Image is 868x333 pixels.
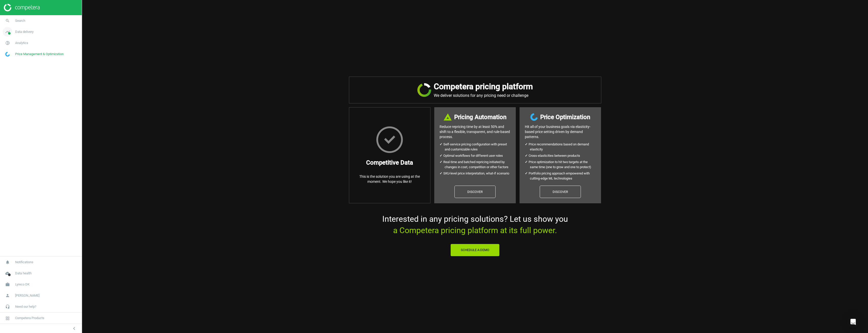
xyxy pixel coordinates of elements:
h2: Competera pricing platform [434,82,533,91]
span: Price Management & Optimization [15,52,64,56]
img: HxscrLsMTvcLXxPnqlhRQhRi+upeiQYiT7g7j1jdpu6T9n6zgWWHzG7gAAAABJRU5ErkJggg== [376,126,403,153]
img: JRVR7TKHubxRX4WiWFsHXLVQu3oYgKr0EdU6k5jjvBYYAAAAAElFTkSuQmCC [417,83,431,97]
i: notifications [3,257,12,267]
span: a Competera pricing platform at its full power. [393,226,557,235]
span: Data delivery [15,30,34,34]
li: Cross-elasticities between products [530,153,596,158]
i: pie_chart_outlined [3,38,12,48]
span: Need our help? [15,304,36,309]
span: Competera Products [15,316,44,320]
p: We deliver solutions for any pricing need or challenge [434,93,533,98]
h3: Price Optimization [540,113,590,122]
li: Optimal workflows for different user roles [445,153,510,158]
button: Schedule a Demo [450,244,500,256]
img: DI+PfHAOTJwAAAAASUVORK5CYII= [444,113,452,121]
li: Portfolio pricing approach empowered with cutting-edge ML technologies [530,171,596,181]
span: Lyreco DK [15,282,30,287]
a: Discover [454,186,496,198]
p: Interested in any pricing solutions? Let us show you [349,213,601,236]
li: Self-service pricing configuration with preset and customizable rules [445,142,510,152]
i: person [3,291,12,300]
li: SKU-level price interpretation, what-if scenario [445,171,510,176]
span: Notifications [15,260,33,264]
span: Analytics [15,41,28,45]
i: headset_mic [3,302,12,312]
h3: Pricing Automation [454,113,506,122]
li: Price optimization to hit two targets at the same time (one to grow and one to protect) [530,160,596,170]
i: work [3,280,12,289]
i: chevron_left [71,325,77,331]
img: ajHJNr6hYgQAAAAASUVORK5CYII= [4,4,40,11]
h3: Competitive Data [366,158,413,167]
span: Data health [15,271,32,276]
button: chevron_left [68,325,80,332]
li: Real-time and batched repricing initiated by changes in cost, competition or other factors [445,160,510,170]
img: wGWNvw8QSZomAAAAABJRU5ErkJggg== [5,52,10,57]
p: Reduce repricing time by at least 50% and shift to a flexible, transparent, and rule-based process. [440,124,510,139]
span: [PERSON_NAME] [15,293,39,298]
div: Open Intercom Messenger [847,316,859,328]
i: search [3,16,12,26]
p: Hit all of your business goals via elasticity- based price setting driven by demand patterns. [525,124,596,139]
li: Price recommendations based on demand elasticity [530,142,596,152]
img: wGWNvw8QSZomAAAAABJRU5ErkJggg== [530,113,538,121]
i: timeline [3,27,12,37]
a: Discover [540,186,581,198]
p: This is the solution you are using at the moment. We hope you like it! [354,174,425,184]
span: Search [15,18,25,23]
i: cloud_done [3,269,12,278]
